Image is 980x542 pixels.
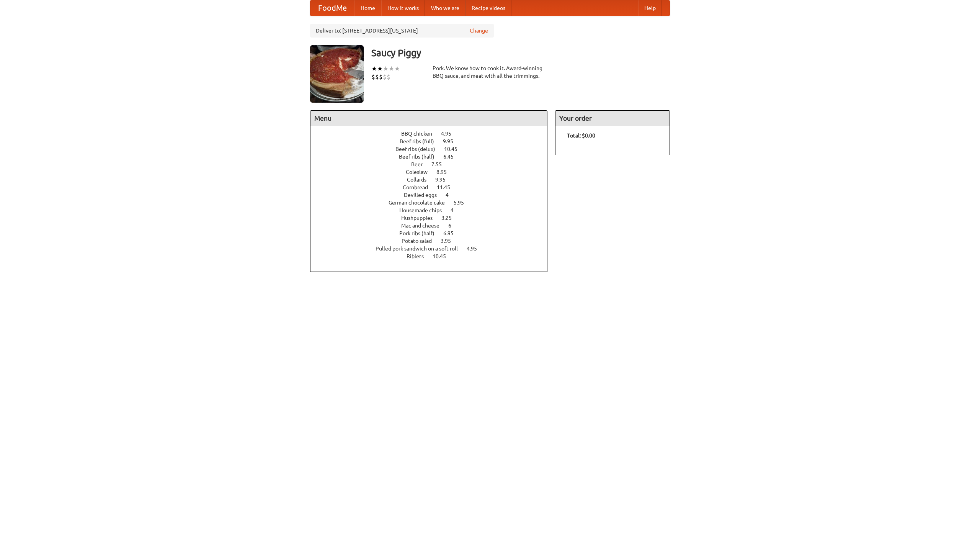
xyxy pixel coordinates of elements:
a: Pulled pork sandwich on a soft roll 4.95 [376,246,491,252]
span: 3.95 [441,238,459,244]
li: ★ [377,64,383,73]
span: Beef ribs (full) [400,138,442,144]
div: Pork. We know how to cook it. Award-winning BBQ sauce, and meat with all the trimmings. [433,64,547,80]
span: Beef ribs (half) [399,154,442,160]
span: 7.55 [431,161,449,167]
span: Beef ribs (delux) [395,146,443,152]
a: Coleslaw 8.95 [406,169,461,175]
a: Help [638,0,662,16]
a: BBQ chicken 4.95 [401,131,465,137]
span: 9.95 [443,138,461,144]
span: 10.45 [433,253,454,259]
li: $ [375,73,379,81]
span: 4.95 [441,131,459,137]
span: 8.95 [436,169,454,175]
a: How it works [381,0,425,16]
li: ★ [389,64,394,73]
a: Cornbread 11.45 [403,184,464,190]
a: FoodMe [310,0,354,16]
span: Beer [411,161,430,167]
a: Mac and cheese 6 [401,223,465,229]
a: Housemade chips 4 [399,207,468,213]
span: 10.45 [444,146,465,152]
img: angular.jpg [310,45,364,103]
li: ★ [383,64,389,73]
span: Riblets [407,253,431,259]
li: ★ [371,64,377,73]
a: Home [354,0,381,16]
a: Recipe videos [465,0,511,16]
h4: Your order [555,111,670,126]
a: Hushpuppies 3.25 [401,215,466,221]
div: Deliver to: [STREET_ADDRESS][US_STATE] [310,24,494,38]
a: Beer 7.55 [411,161,456,167]
span: 11.45 [437,184,458,190]
span: Pulled pork sandwich on a soft roll [376,246,465,252]
span: 4.95 [467,246,485,252]
span: German chocolate cake [389,200,452,206]
li: $ [379,73,383,81]
span: 3.25 [441,215,459,221]
li: $ [387,73,390,81]
span: Housemade chips [399,207,449,213]
span: 9.95 [435,177,453,183]
span: Pork ribs (half) [399,230,442,236]
a: Change [470,27,488,34]
b: Total: $0.00 [567,133,595,139]
a: Beef ribs (delux) 10.45 [395,146,472,152]
h4: Menu [310,111,547,126]
span: 6.45 [443,154,461,160]
span: BBQ chicken [401,131,440,137]
a: Riblets 10.45 [407,253,460,259]
a: German chocolate cake 5.95 [389,200,478,206]
li: ★ [394,64,400,73]
span: Devilled eggs [404,192,444,198]
li: $ [371,73,375,81]
span: Potato salad [402,238,439,244]
h3: Saucy Piggy [371,45,670,61]
span: 6.95 [443,230,461,236]
a: Collards 9.95 [407,177,460,183]
span: 5.95 [454,200,472,206]
span: 6 [448,223,459,229]
span: Cornbread [403,184,436,190]
a: Potato salad 3.95 [402,238,465,244]
span: 4 [451,207,461,213]
a: Devilled eggs 4 [404,192,463,198]
span: 4 [446,192,456,198]
span: Coleslaw [406,169,435,175]
span: Collards [407,177,434,183]
a: Beef ribs (full) 9.95 [400,138,467,144]
span: Hushpuppies [401,215,440,221]
a: Pork ribs (half) 6.95 [399,230,468,236]
span: Mac and cheese [401,223,447,229]
li: $ [383,73,387,81]
a: Beef ribs (half) 6.45 [399,154,468,160]
a: Who we are [425,0,465,16]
